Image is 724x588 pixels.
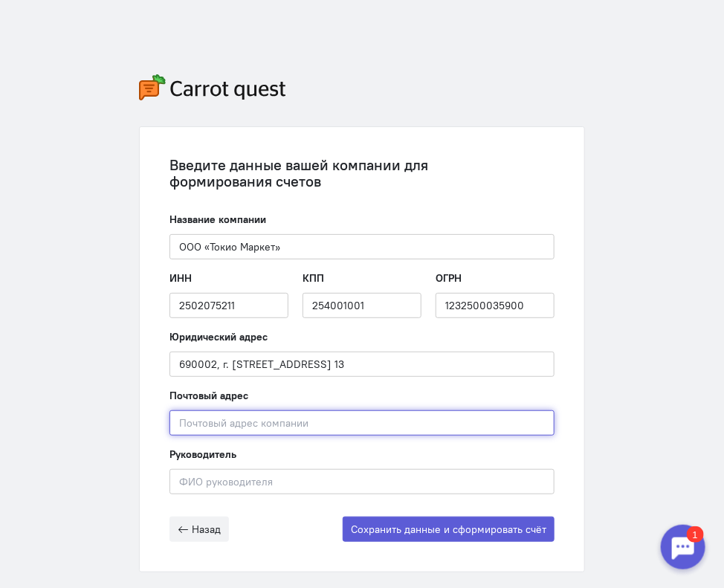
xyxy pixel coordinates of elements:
[169,352,555,377] input: Юридический адрес компании
[33,9,51,25] div: 1
[169,157,555,190] div: Введите данные вашей компании для формирования счетов
[169,388,248,403] label: Почтовый адрес
[169,212,266,227] label: Название компании
[303,293,421,318] input: Если есть
[169,517,229,542] button: Назад
[139,74,286,100] img: carrot-quest-logo.svg
[169,293,288,318] input: ИНН компании
[169,447,236,462] label: Руководитель
[436,293,555,318] input: Если есть
[192,523,221,536] span: Назад
[169,329,268,344] label: Юридический адрес
[169,234,555,259] input: Название компании, например «ООО “Огого“»
[303,271,324,285] label: КПП
[343,517,555,542] button: Сохранить данные и сформировать счёт
[169,410,555,436] input: Почтовый адрес компании
[436,271,462,285] label: ОГРН
[169,469,555,494] input: ФИО руководителя
[169,271,192,285] label: ИНН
